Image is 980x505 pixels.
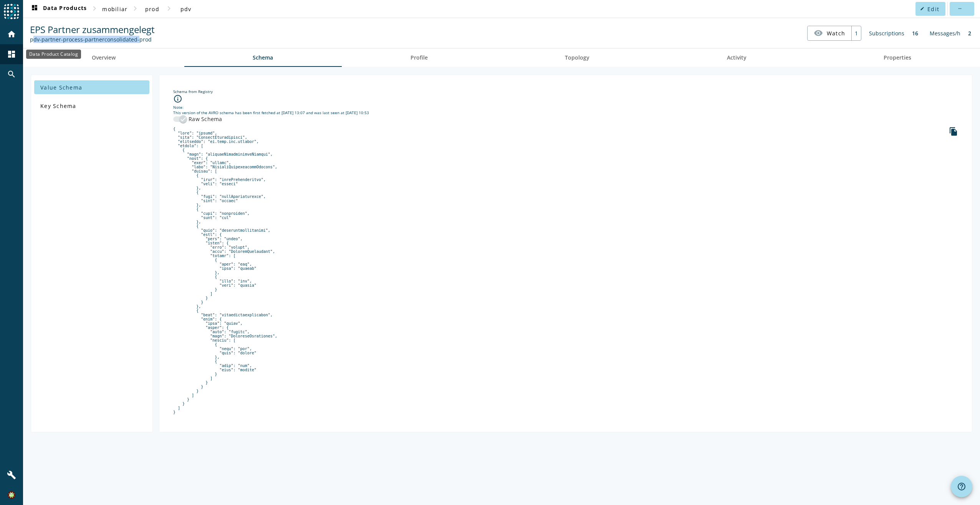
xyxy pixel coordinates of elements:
mat-icon: edit [920,7,924,11]
i: info_outline [173,94,182,103]
span: Properties [884,55,911,60]
span: pdv [180,5,192,13]
span: prod [145,5,159,13]
mat-icon: visibility [814,28,823,38]
button: Data Products [27,2,90,16]
button: mobiliar [99,2,131,16]
mat-icon: chevron_right [164,4,174,13]
label: Raw Schema [187,115,222,123]
span: EPS Partner zusammengelegt [30,23,155,36]
div: Data Product Catalog [26,50,81,59]
button: Value Schema [34,80,149,94]
div: Note: [173,105,958,110]
span: Key Schema [40,102,76,110]
span: Topology [565,55,589,60]
span: Edit [927,5,939,13]
span: Profile [411,55,428,60]
div: Subscriptions [865,26,908,41]
mat-icon: dashboard [7,50,16,59]
button: Edit [915,2,945,16]
button: Watch [808,26,851,40]
span: Data Products [30,4,87,13]
pre: { "lore": "ipsumd", "sita": "ConsectEturadipisci", "elitseddo": "ei.temp.inc.utlabor", "etdolo": ... [173,127,958,414]
mat-icon: home [7,30,16,39]
mat-icon: dashboard [30,4,39,13]
mat-icon: chevron_right [131,4,140,13]
span: Value Schema [40,84,82,91]
div: Kafka Topic: pdv-partner-process-partnerconsolidated-prod [30,36,155,43]
img: 7a9896e4916c88e64625e51fad058a48 [8,491,15,499]
mat-icon: build [7,470,16,480]
img: spoud-logo.svg [4,4,19,19]
span: Watch [827,27,845,40]
mat-icon: chevron_right [90,4,99,13]
div: Messages/h [926,26,964,41]
span: mobiliar [102,5,127,13]
div: 1 [851,26,861,40]
i: file_copy [949,127,958,136]
span: Schema [253,55,273,60]
div: 2 [964,26,975,41]
mat-icon: help_outline [957,482,966,491]
button: Key Schema [34,99,149,113]
button: prod [140,2,164,16]
mat-icon: search [7,70,16,79]
span: Activity [727,55,747,60]
div: Schema from Registry [173,89,958,94]
div: 16 [908,26,922,41]
button: pdv [174,2,198,16]
div: This version of the AVRO schema has been first fetched at [DATE] 13:07 and was last seen at [DATE... [173,110,958,115]
span: Overview [92,55,116,60]
mat-icon: more_horiz [957,7,962,11]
